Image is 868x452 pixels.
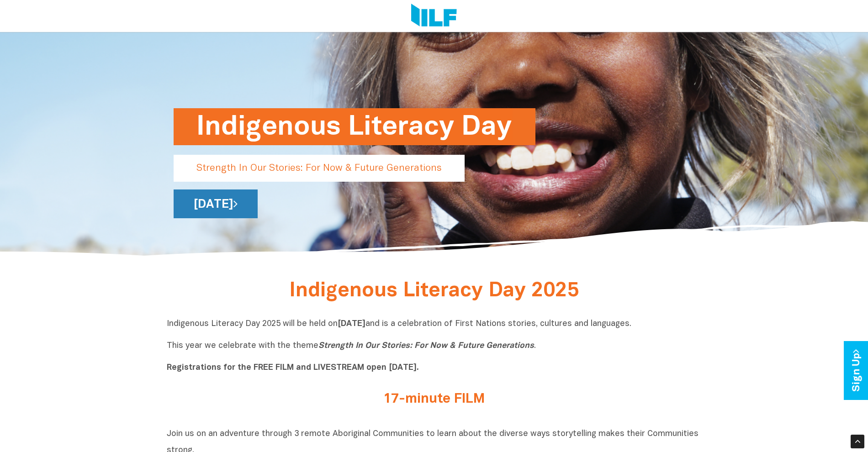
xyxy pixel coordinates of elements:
[851,435,864,448] div: Scroll Back to Top
[196,108,513,145] h1: Indigenous Literacy Day
[263,392,605,407] h2: 17-minute FILM
[174,155,465,182] p: Strength In Our Stories: For Now & Future Generations
[167,364,419,372] b: Registrations for the FREE FILM and LIVESTREAM open [DATE].
[167,319,701,373] p: Indigenous Literacy Day 2025 will be held on and is a celebration of First Nations stories, cultu...
[318,342,534,350] i: Strength In Our Stories: For Now & Future Generations
[338,320,365,328] b: [DATE]
[289,282,579,300] span: Indigenous Literacy Day 2025
[411,4,456,28] img: Logo
[174,189,258,218] a: [DATE]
